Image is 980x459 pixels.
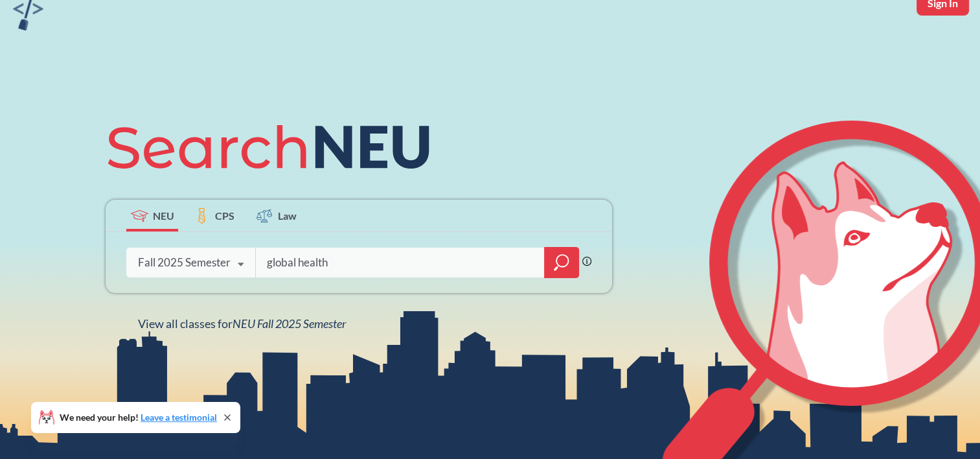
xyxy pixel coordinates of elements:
[554,253,569,272] svg: magnifying glass
[266,249,535,276] input: Class, professor, course number, "phrase"
[138,316,346,331] span: View all classes for
[215,208,234,223] span: CPS
[233,316,346,331] span: NEU Fall 2025 Semester
[138,255,231,270] div: Fall 2025 Semester
[141,412,217,423] a: Leave a testimonial
[278,208,297,223] span: Law
[153,208,174,223] span: NEU
[544,247,579,278] div: magnifying glass
[60,413,217,422] span: We need your help!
